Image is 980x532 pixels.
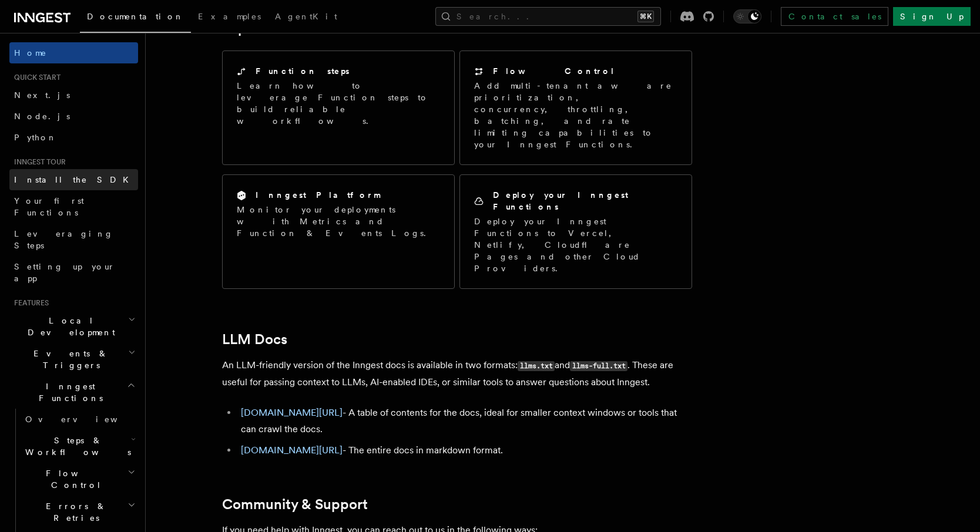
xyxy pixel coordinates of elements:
[14,196,84,217] span: Your first Functions
[459,50,692,165] a: Flow ControlAdd multi-tenant aware prioritization, concurrency, throttling, batching, and rate li...
[14,90,70,100] span: Next.js
[9,310,138,343] button: Local Development
[198,12,261,21] span: Examples
[9,73,61,82] span: Quick start
[14,133,57,142] span: Python
[459,174,692,289] a: Deploy your Inngest FunctionsDeploy your Inngest Functions to Vercel, Netlify, Cloudflare Pages a...
[733,9,761,23] button: Toggle dark mode
[474,216,677,274] p: Deploy your Inngest Functions to Vercel, Netlify, Cloudflare Pages and other Cloud Providers.
[222,50,455,165] a: Function stepsLearn how to leverage Function steps to build reliable workflows.
[191,4,268,32] a: Examples
[21,496,138,528] button: Errors & Retries
[570,361,627,371] code: llms-full.txt
[21,430,138,463] button: Steps & Workflows
[241,445,343,456] a: [DOMAIN_NAME][URL]
[237,204,440,239] p: Monitor your deployments with Metrics and Function & Events Logs.
[275,12,337,21] span: AgentKit
[222,331,287,348] a: LLM Docs
[21,500,127,524] span: Errors & Retries
[256,189,380,201] h2: Inngest Platform
[637,11,654,22] kbd: ⌘K
[9,42,138,63] a: Home
[9,376,138,409] button: Inngest Functions
[9,223,138,256] a: Leveraging Steps
[781,7,888,26] a: Contact sales
[9,298,49,308] span: Features
[21,463,138,496] button: Flow Control
[9,127,138,148] a: Python
[435,7,661,26] button: Search...⌘K
[9,190,138,223] a: Your first Functions
[518,361,555,371] code: llms.txt
[14,175,136,184] span: Install the SDK
[9,169,138,190] a: Install the SDK
[80,4,191,33] a: Documentation
[237,80,440,127] p: Learn how to leverage Function steps to build reliable workflows.
[9,381,127,404] span: Inngest Functions
[237,405,692,437] li: - A table of contents for the docs, ideal for smaller context windows or tools that can crawl the...
[9,106,138,127] a: Node.js
[893,7,971,26] a: Sign Up
[222,357,692,390] p: An LLM-friendly version of the Inngest docs is available in two formats: and . These are useful f...
[21,409,138,430] a: Overview
[268,4,344,32] a: AgentKit
[9,315,128,338] span: Local Development
[25,415,146,424] span: Overview
[14,112,70,121] span: Node.js
[14,47,47,59] span: Home
[9,256,138,289] a: Setting up your app
[87,12,184,21] span: Documentation
[256,65,350,77] h2: Function steps
[474,80,677,150] p: Add multi-tenant aware prioritization, concurrency, throttling, batching, and rate limiting capab...
[222,496,368,513] a: Community & Support
[14,262,115,283] span: Setting up your app
[9,348,128,371] span: Events & Triggers
[14,229,113,250] span: Leveraging Steps
[222,174,455,289] a: Inngest PlatformMonitor your deployments with Metrics and Function & Events Logs.
[237,442,692,459] li: - The entire docs in markdown format.
[9,157,66,167] span: Inngest tour
[493,189,677,213] h2: Deploy your Inngest Functions
[9,343,138,376] button: Events & Triggers
[21,467,127,491] span: Flow Control
[493,65,615,77] h2: Flow Control
[9,85,138,106] a: Next.js
[21,435,131,458] span: Steps & Workflows
[241,407,343,418] a: [DOMAIN_NAME][URL]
